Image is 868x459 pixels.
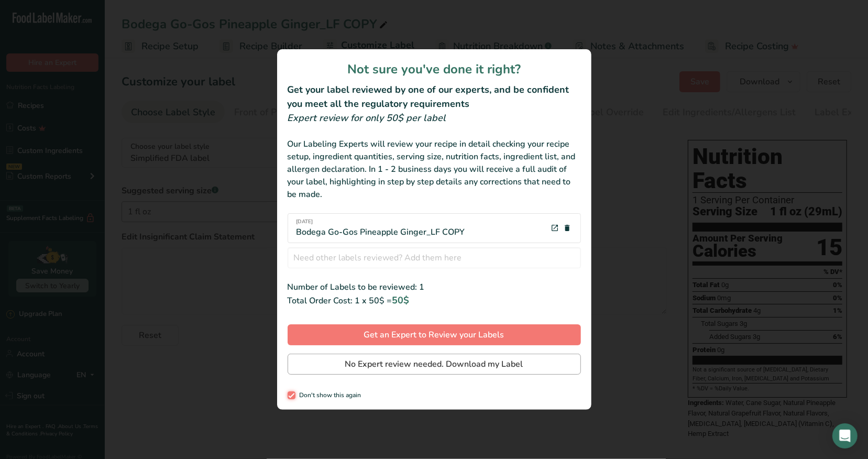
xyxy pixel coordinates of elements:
button: No Expert review needed. Download my Label [288,354,581,375]
div: Number of Labels to be reviewed: 1 [288,281,581,293]
span: No Expert review needed. Download my Label [345,358,523,370]
span: 50$ [392,294,410,307]
div: Bodega Go-Gos Pineapple Ginger_LF COPY [296,218,465,238]
span: Get an Expert to Review your Labels [364,329,504,341]
input: Need other labels reviewed? Add them here [288,247,581,268]
div: Open Intercom Messenger [832,423,858,449]
div: Our Labeling Experts will review your recipe in detail checking your recipe setup, ingredient qua... [288,138,581,201]
h1: Not sure you've done it right? [288,60,581,79]
span: Don't show this again [295,391,361,399]
div: Expert review for only 50$ per label [288,111,581,125]
h2: Get your label reviewed by one of our experts, and be confident you meet all the regulatory requi... [288,83,581,111]
button: Get an Expert to Review your Labels [288,324,581,345]
div: Total Order Cost: 1 x 50$ = [288,293,581,308]
span: [DATE] [296,218,465,226]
